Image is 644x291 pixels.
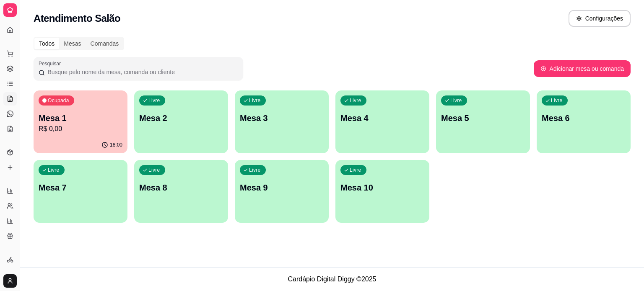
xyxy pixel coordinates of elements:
p: Mesa 10 [340,182,424,193]
p: Livre [48,167,60,173]
input: Pesquisar [45,68,238,76]
div: Todos [34,38,59,49]
p: Mesa 4 [340,112,424,124]
button: LivreMesa 7 [34,160,127,223]
p: Mesa 1 [39,112,122,124]
button: Configurações [569,10,631,27]
button: LivreMesa 3 [235,90,329,153]
p: Livre [148,97,160,104]
h2: Atendimento Salão [34,12,120,25]
p: Mesa 9 [240,182,324,193]
div: Comandas [86,38,124,49]
button: LivreMesa 8 [134,160,228,223]
p: Mesa 2 [139,112,223,124]
button: LivreMesa 9 [235,160,329,223]
div: Mesas [59,38,86,49]
p: Mesa 7 [39,182,122,193]
p: Mesa 6 [542,112,626,124]
p: Livre [249,97,261,104]
p: Mesa 3 [240,112,324,124]
footer: Cardápio Digital Diggy © 2025 [20,267,644,291]
button: OcupadaMesa 1R$ 0,0018:00 [34,90,127,153]
button: LivreMesa 6 [537,90,631,153]
p: Mesa 8 [139,182,223,193]
p: 18:00 [110,142,122,148]
p: Ocupada [48,97,69,104]
button: LivreMesa 5 [436,90,530,153]
p: Livre [450,97,462,104]
button: LivreMesa 10 [335,160,429,223]
p: Livre [350,97,361,104]
p: Livre [350,167,361,173]
button: LivreMesa 2 [134,90,228,153]
button: Adicionar mesa ou comanda [534,60,631,77]
p: R$ 0,00 [39,124,122,134]
p: Livre [148,167,160,173]
p: Livre [249,167,261,173]
button: LivreMesa 4 [335,90,429,153]
label: Pesquisar [39,60,64,67]
p: Mesa 5 [441,112,525,124]
p: Livre [551,97,563,104]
